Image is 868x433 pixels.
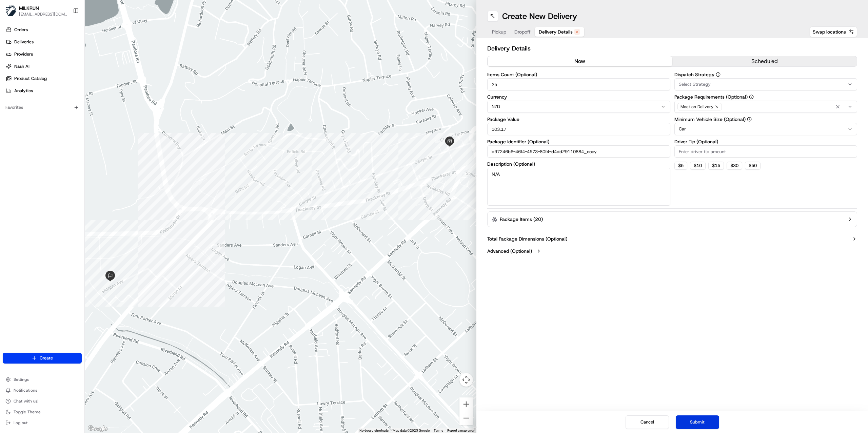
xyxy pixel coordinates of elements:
[674,72,857,77] label: Dispatch Strategy
[14,63,29,69] span: Nash AI
[487,168,670,206] textarea: N/A
[745,162,761,170] button: $50
[3,37,84,47] a: Deliveries
[674,95,857,99] label: Package Requirements (Optional)
[14,27,28,33] span: Orders
[487,145,670,158] input: Enter package identifier
[487,162,670,166] label: Description (Optional)
[487,95,670,99] label: Currency
[40,355,53,361] span: Create
[5,5,16,16] img: MILKRUN
[3,102,82,113] div: Favorites
[487,117,670,122] label: Package Value
[14,420,27,426] span: Log out
[514,28,531,35] span: Dropoff
[3,3,70,19] button: MILKRUNMILKRUN[EMAIL_ADDRESS][DOMAIN_NAME]
[3,407,82,417] button: Toggle Theme
[487,72,670,77] label: Items Count (Optional)
[3,386,82,395] button: Notifications
[3,85,84,96] a: Analytics
[672,56,857,66] button: scheduled
[539,28,573,35] span: Delivery Details
[502,11,577,22] h1: Create New Delivery
[674,145,857,158] input: Enter driver tip amount
[14,51,33,57] span: Providers
[19,5,39,12] button: MILKRUN
[14,388,37,393] span: Notifications
[487,44,857,53] h2: Delivery Details
[749,95,754,99] button: Package Requirements (Optional)
[3,49,84,60] a: Providers
[393,429,430,432] span: Map data ©2025 Google
[3,73,84,84] a: Product Catalog
[3,61,84,72] a: Nash AI
[459,411,473,425] button: Zoom out
[447,429,474,432] a: Report a map error
[679,81,711,87] span: Select Strategy
[487,235,857,242] button: Total Package Dimensions (Optional)
[487,248,857,254] button: Advanced (Optional)
[14,377,29,382] span: Settings
[810,26,857,37] button: Swap locations
[500,216,543,223] label: Package Items ( 20 )
[459,397,473,411] button: Zoom in
[434,429,443,432] a: Terms
[626,415,669,429] button: Cancel
[674,101,857,113] button: Meet on Delivery
[708,162,724,170] button: $15
[488,56,672,66] button: now
[676,415,719,429] button: Submit
[690,162,706,170] button: $10
[3,396,82,406] button: Chat with us!
[813,28,846,35] span: Swap locations
[459,373,473,387] button: Map camera controls
[359,428,389,433] button: Keyboard shortcuts
[19,12,67,17] button: [EMAIL_ADDRESS][DOMAIN_NAME]
[487,123,670,135] input: Enter package value
[3,418,82,428] button: Log out
[674,139,857,144] label: Driver Tip (Optional)
[674,162,687,170] button: $5
[487,211,857,227] button: Package Items (20)
[716,72,721,77] button: Dispatch Strategy
[14,398,38,404] span: Chat with us!
[727,162,742,170] button: $30
[86,424,109,433] a: Open this area in Google Maps (opens a new window)
[14,409,41,415] span: Toggle Theme
[674,78,857,90] button: Select Strategy
[487,78,670,90] input: Enter number of items
[14,76,47,82] span: Product Catalog
[86,424,109,433] img: Google
[487,139,670,144] label: Package Identifier (Optional)
[14,88,33,94] span: Analytics
[3,375,82,384] button: Settings
[747,117,752,122] button: Minimum Vehicle Size (Optional)
[14,39,34,45] span: Deliveries
[3,24,84,35] a: Orders
[3,353,82,364] button: Create
[487,235,567,242] label: Total Package Dimensions (Optional)
[674,117,857,122] label: Minimum Vehicle Size (Optional)
[487,248,532,254] label: Advanced (Optional)
[492,28,506,35] span: Pickup
[680,104,713,109] span: Meet on Delivery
